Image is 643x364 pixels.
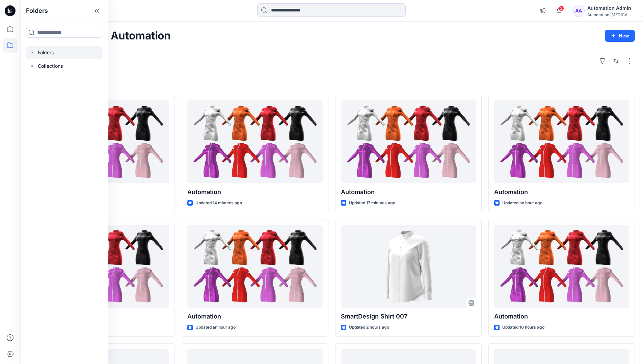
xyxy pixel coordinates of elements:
p: SmartDesign Shirt 007 [341,312,476,321]
a: SmartDesign Shirt 007 [341,225,476,308]
div: Automation [MEDICAL_DATA]... [587,12,635,17]
p: Automation [187,187,322,197]
a: Automation [187,225,322,308]
p: Automation [494,187,629,197]
a: Automation [494,225,629,308]
div: AA [572,5,585,17]
p: Updated 14 minutes ago [195,200,242,207]
p: Updated 2 hours ago [349,324,389,331]
a: Automation [187,100,322,184]
p: Updated 17 minutes ago [349,200,395,207]
button: New [605,30,635,42]
p: Updated 10 hours ago [502,324,544,331]
p: Updated an hour ago [195,324,236,331]
p: Updated an hour ago [502,200,542,207]
span: 3 [559,6,564,11]
a: Automation [494,100,629,184]
p: Collections [38,62,63,70]
p: Automation [187,312,322,321]
h4: Styles [28,80,635,88]
p: Automation [494,312,629,321]
a: Automation [341,100,476,184]
div: Automation Admin [587,4,635,12]
p: Automation [341,187,476,197]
